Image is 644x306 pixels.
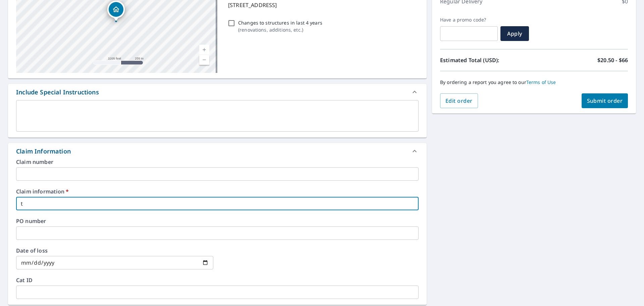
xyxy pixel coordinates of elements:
[500,26,529,41] button: Apply
[16,88,99,97] div: Include Special Instructions
[199,45,209,55] a: Current Level 15, Zoom In
[597,56,628,64] p: $20.50 - $66
[506,30,524,37] span: Apply
[8,143,427,159] div: Claim Information
[238,26,322,33] p: ( renovations, additions, etc. )
[238,19,322,26] p: Changes to structures in last 4 years
[16,147,71,156] div: Claim Information
[228,1,416,9] p: [STREET_ADDRESS]
[440,17,498,23] label: Have a promo code?
[16,218,419,224] label: PO number
[440,79,628,85] p: By ordering a report you agree to our
[107,1,125,21] div: Dropped pin, building 1, Residential property, 1512 Creek Ct Williamsburg, VA 23185
[445,97,473,104] span: Edit order
[582,93,628,108] button: Submit order
[440,93,478,108] button: Edit order
[8,84,427,100] div: Include Special Instructions
[16,159,419,165] label: Claim number
[526,79,556,85] a: Terms of Use
[16,189,419,194] label: Claim information
[587,97,623,104] span: Submit order
[440,56,534,64] p: Estimated Total (USD):
[199,55,209,65] a: Current Level 15, Zoom Out
[16,248,213,253] label: Date of loss
[16,277,419,283] label: Cat ID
